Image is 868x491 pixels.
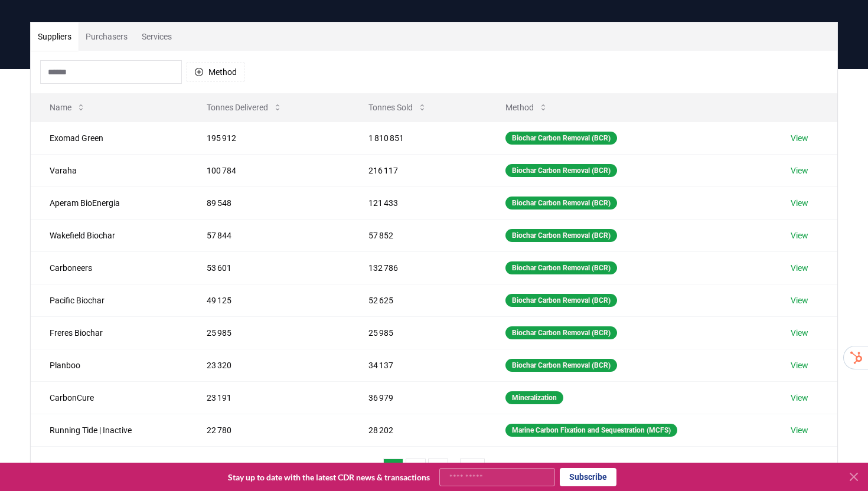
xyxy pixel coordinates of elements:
[350,122,487,154] td: 1 810 851
[40,96,95,119] button: Name
[31,316,188,349] td: Freres Biochar
[31,122,188,154] td: Exomad Green
[188,154,349,186] td: 100 784
[791,327,808,339] a: View
[505,424,677,437] div: Marine Carbon Fixation and Sequestration (MCFS)
[791,230,808,241] a: View
[31,251,188,284] td: Carboneers
[505,132,617,145] div: Biochar Carbon Removal (BCR)
[79,22,135,51] button: Purchasers
[31,381,188,414] td: CarbonCure
[188,414,349,446] td: 22 780
[505,261,617,274] div: Biochar Carbon Removal (BCR)
[505,229,617,242] div: Biochar Carbon Removal (BCR)
[505,294,617,307] div: Biochar Carbon Removal (BCR)
[791,424,808,436] a: View
[505,197,617,210] div: Biochar Carbon Removal (BCR)
[197,96,292,119] button: Tonnes Delivered
[460,459,485,482] button: 21
[31,154,188,186] td: Varaha
[188,251,349,284] td: 53 601
[505,326,617,339] div: Biochar Carbon Removal (BCR)
[188,316,349,349] td: 25 985
[350,284,487,316] td: 52 625
[31,349,188,381] td: Planboo
[350,251,487,284] td: 132 786
[188,219,349,251] td: 57 844
[188,349,349,381] td: 23 320
[31,219,188,251] td: Wakefield Biochar
[188,284,349,316] td: 49 125
[791,359,808,371] a: View
[350,154,487,186] td: 216 117
[187,63,244,81] button: Method
[188,122,349,154] td: 195 912
[505,391,563,404] div: Mineralization
[31,22,79,51] button: Suppliers
[791,197,808,209] a: View
[383,459,403,482] button: 1
[791,165,808,176] a: View
[135,22,179,51] button: Services
[791,132,808,144] a: View
[791,392,808,404] a: View
[350,349,487,381] td: 34 137
[188,381,349,414] td: 23 191
[350,381,487,414] td: 36 979
[487,459,507,482] button: next page
[428,459,448,482] button: 3
[350,316,487,349] td: 25 985
[31,414,188,446] td: Running Tide | Inactive
[31,186,188,219] td: Aperam BioEnergia
[31,284,188,316] td: Pacific Biochar
[505,164,617,177] div: Biochar Carbon Removal (BCR)
[350,219,487,251] td: 57 852
[791,294,808,306] a: View
[791,262,808,274] a: View
[496,96,557,119] button: Method
[359,96,436,119] button: Tonnes Sold
[350,186,487,219] td: 121 433
[406,459,426,482] button: 2
[505,359,617,372] div: Biochar Carbon Removal (BCR)
[188,186,349,219] td: 89 548
[350,414,487,446] td: 28 202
